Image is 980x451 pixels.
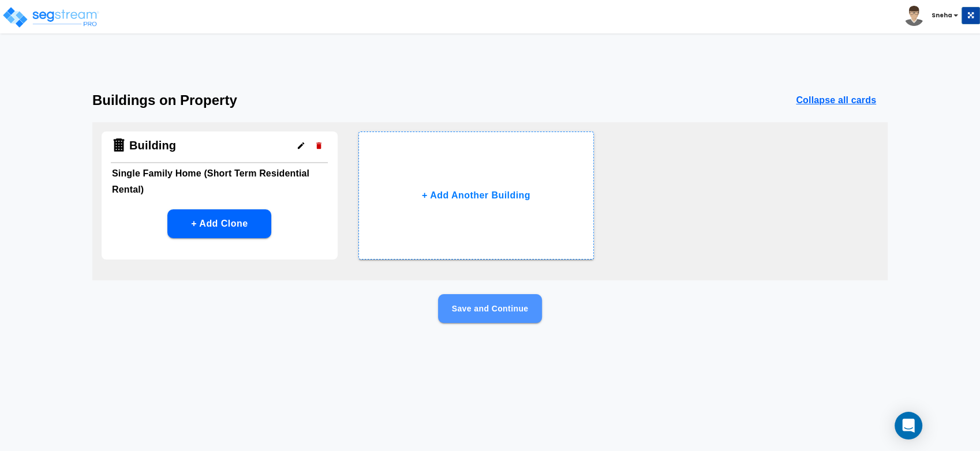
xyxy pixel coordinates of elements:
button: + Add Another Building [358,131,594,260]
h4: Building [129,138,176,153]
button: Save and Continue [438,294,542,323]
b: Sneha [932,11,952,20]
img: logo_pro_r.png [2,6,100,29]
h3: Buildings on Property [92,92,237,108]
img: Building Icon [111,137,127,153]
p: Collapse all cards [796,93,876,107]
img: avatar.png [904,6,924,26]
div: Open Intercom Messenger [895,412,922,439]
h6: Single Family Home (Short Term Residential Rental) [112,166,327,198]
button: + Add Clone [167,209,271,238]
